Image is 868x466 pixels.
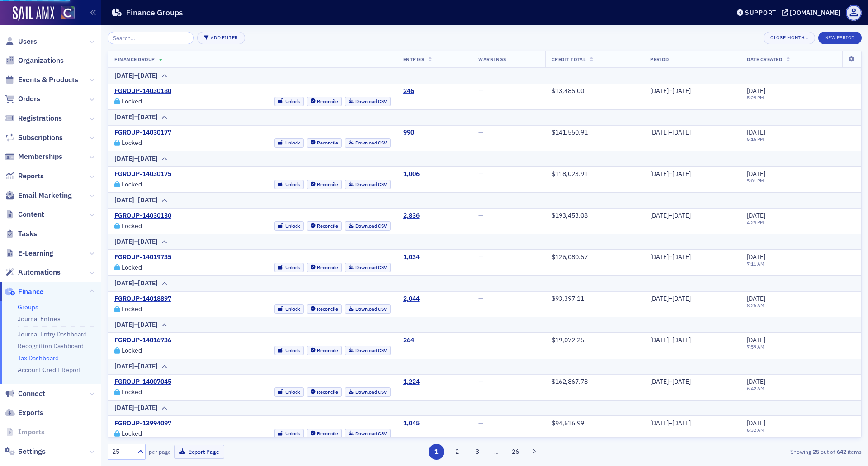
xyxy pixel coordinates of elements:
[5,427,45,437] a: Imports
[552,377,588,386] span: $162,867.78
[114,87,171,95] a: FGROUP-14030180
[18,152,62,162] span: Memberships
[403,253,420,261] a: 1,034
[126,7,183,18] h1: Finance Groups
[114,403,158,413] div: [DATE]–[DATE]
[307,263,342,272] button: Reconcile
[112,447,132,457] div: 25
[403,378,420,386] a: 1,224
[403,129,414,137] a: 990
[114,378,171,386] a: FGROUP-14007045
[345,263,391,272] a: Download CSV
[403,295,420,303] a: 2,044
[18,315,61,323] a: Journal Entries
[650,212,734,220] div: [DATE]–[DATE]
[449,444,465,460] button: 2
[274,221,304,231] button: Unlock
[18,133,63,143] span: Subscriptions
[18,75,78,85] span: Events & Products
[18,210,44,219] span: Content
[403,336,414,345] a: 264
[122,431,142,436] div: Locked
[61,6,75,20] img: SailAMX
[307,97,342,106] button: Reconcile
[307,180,342,189] button: Reconcile
[274,387,304,397] button: Unlock
[114,196,158,205] div: [DATE]–[DATE]
[114,237,158,247] div: [DATE]–[DATE]
[114,295,171,303] a: FGROUP-14018897
[122,182,142,187] div: Locked
[403,212,420,220] a: 2,836
[552,170,588,178] span: $118,023.91
[345,221,391,231] a: Download CSV
[114,71,158,80] div: [DATE]–[DATE]
[18,94,40,104] span: Orders
[307,304,342,314] button: Reconcile
[747,253,765,261] span: [DATE]
[18,303,38,311] a: Groups
[108,32,194,44] input: Search…
[747,336,765,344] span: [DATE]
[747,302,764,308] time: 8:25 AM
[5,287,44,297] a: Finance
[478,294,483,303] span: —
[18,408,43,418] span: Exports
[5,94,40,104] a: Orders
[274,180,304,189] button: Unlock
[650,336,734,345] div: [DATE]–[DATE]
[274,138,304,148] button: Unlock
[274,429,304,438] button: Unlock
[747,177,764,184] time: 5:01 PM
[403,87,414,95] a: 246
[650,129,734,137] div: [DATE]–[DATE]
[747,170,765,178] span: [DATE]
[307,221,342,231] button: Reconcile
[5,37,37,47] a: Users
[835,447,848,456] strong: 642
[617,447,862,456] div: Showing out of items
[307,387,342,397] button: Reconcile
[174,445,224,459] button: Export Page
[5,229,37,239] a: Tasks
[5,113,62,123] a: Registrations
[747,136,764,142] time: 5:15 PM
[650,87,734,95] div: [DATE]–[DATE]
[552,336,584,344] span: $19,072.25
[478,128,483,136] span: —
[54,6,75,21] a: View Homepage
[114,56,155,62] span: Finance Group
[114,336,171,345] a: FGROUP-14016736
[552,211,588,219] span: $193,453.08
[18,447,46,457] span: Settings
[18,191,72,200] span: Email Marketing
[5,171,44,181] a: Reports
[122,224,142,228] div: Locked
[747,261,764,267] time: 7:11 AM
[5,210,44,219] a: Content
[478,170,483,178] span: —
[478,211,483,219] span: —
[650,170,734,178] div: [DATE]–[DATE]
[5,75,78,85] a: Events & Products
[403,56,425,62] span: Entries
[114,112,158,122] div: [DATE]–[DATE]
[650,295,734,303] div: [DATE]–[DATE]
[5,191,72,200] a: Email Marketing
[18,427,45,437] span: Imports
[274,304,304,314] button: Unlock
[747,56,782,62] span: Date Created
[345,387,391,397] a: Download CSV
[307,138,342,148] button: Reconcile
[745,9,776,17] div: Support
[114,362,158,371] div: [DATE]–[DATE]
[552,294,584,303] span: $93,397.11
[122,99,142,104] div: Locked
[18,389,45,399] span: Connect
[5,152,62,162] a: Memberships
